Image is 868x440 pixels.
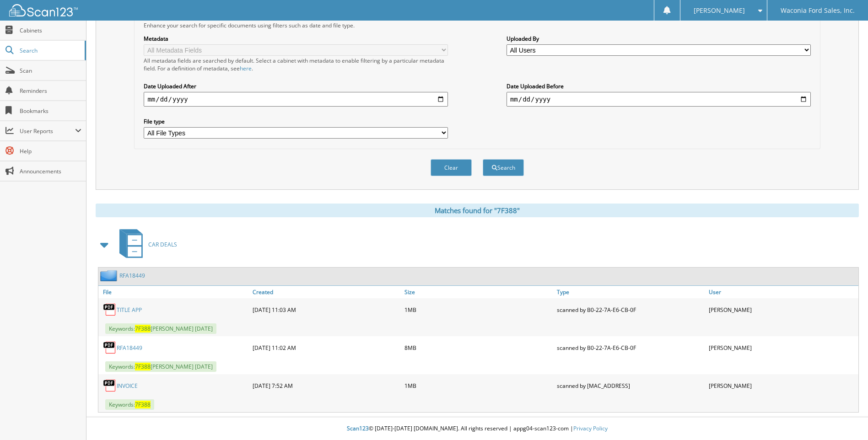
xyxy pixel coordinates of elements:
iframe: Chat Widget [822,396,868,440]
span: Keywords: [105,399,154,410]
label: Uploaded By [507,35,811,43]
a: User [706,286,858,298]
button: Search [483,159,524,176]
div: scanned by B0-22-7A-E6-CB-0F [555,300,706,319]
img: PDF.png [103,379,117,392]
div: 8MB [402,338,554,357]
a: Type [555,286,706,298]
a: RFA18449 [117,344,142,352]
span: [PERSON_NAME] [694,8,745,13]
span: Search [20,47,80,54]
a: Privacy Policy [573,424,608,432]
a: Size [402,286,554,298]
a: here [240,64,252,72]
span: User Reports [20,127,75,135]
div: © [DATE]-[DATE] [DOMAIN_NAME]. All rights reserved | appg04-scan123-com | [86,418,868,440]
a: INVOICE [117,382,138,390]
span: Reminders [20,87,81,95]
div: scanned by [MAC_ADDRESS] [555,376,706,395]
label: Date Uploaded Before [507,82,811,90]
span: Help [20,147,81,155]
div: [DATE] 11:02 AM [250,338,402,357]
span: Keywords: [PERSON_NAME] [DATE] [105,323,216,334]
span: Announcements [20,167,81,175]
div: 1MB [402,376,554,395]
a: File [98,286,250,298]
img: PDF.png [103,303,117,317]
div: [PERSON_NAME] [706,376,858,395]
span: CAR DEALS [148,241,177,248]
span: 7F388 [135,363,151,370]
div: [PERSON_NAME] [706,338,858,357]
img: folder2.png [100,270,119,281]
a: Created [250,286,402,298]
div: [DATE] 11:03 AM [250,300,402,319]
span: Scan123 [347,424,369,432]
span: Cabinets [20,27,81,34]
button: Clear [431,159,472,176]
input: end [507,92,811,107]
div: [PERSON_NAME] [706,300,858,319]
span: 7F388 [135,325,151,333]
div: Enhance your search for specific documents using filters such as date and file type. [139,21,815,29]
label: Metadata [144,35,448,43]
img: scan123-logo-white.svg [9,4,78,16]
label: Date Uploaded After [144,82,448,90]
img: PDF.png [103,341,117,354]
input: start [144,92,448,107]
div: 1MB [402,300,554,319]
label: File type [144,118,448,125]
a: RFA18449 [119,272,145,279]
a: TITLE APP [117,306,142,314]
span: Scan [20,67,81,75]
div: scanned by B0-22-7A-E6-CB-0F [555,338,706,357]
div: Matches found for "7F388" [96,204,859,217]
span: Keywords: [PERSON_NAME] [DATE] [105,361,216,372]
div: [DATE] 7:52 AM [250,376,402,395]
span: 7F388 [135,401,151,408]
span: Waconia Ford Sales, Inc. [781,8,855,13]
a: CAR DEALS [114,226,177,263]
span: Bookmarks [20,107,81,115]
div: All metadata fields are searched by default. Select a cabinet with metadata to enable filtering b... [144,57,448,72]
